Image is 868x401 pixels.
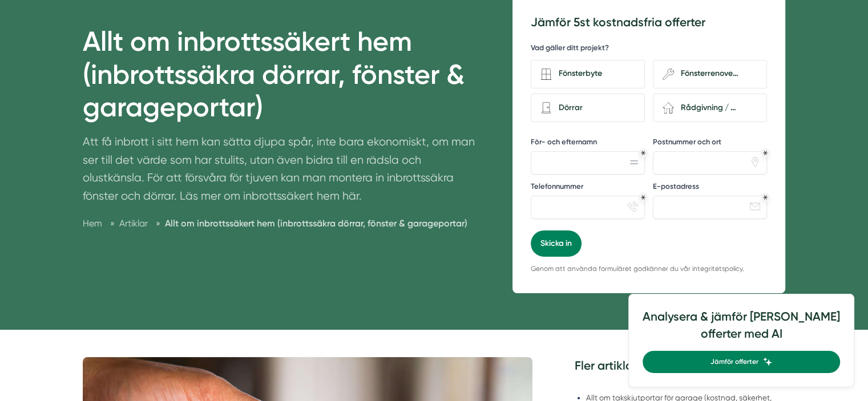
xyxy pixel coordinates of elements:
[531,43,609,55] h5: Vad gäller ditt projekt?
[83,218,102,229] a: Hem
[531,264,767,275] p: Genom att använda formuläret godkänner du vår integritetspolicy.
[653,137,767,149] label: Postnummer och ort
[110,216,115,230] span: »
[119,218,150,229] a: Artiklar
[83,133,486,210] p: Att få inbrott i sitt hem kan sätta djupa spår, inte bara ekonomiskt, om man ser till det värde s...
[763,195,768,200] div: Obligatoriskt
[643,308,840,351] h4: Analysera & jämför [PERSON_NAME] offerter med AI
[119,218,148,229] span: Artiklar
[653,181,767,194] label: E-postadress
[83,216,486,230] nav: Breadcrumb
[763,151,768,155] div: Obligatoriskt
[531,137,645,149] label: För- och efternamn
[531,14,767,30] h3: Jämför 5st kostnadsfria offerter
[156,216,160,230] span: »
[710,357,758,367] span: Jämför offerter
[531,230,582,257] button: Skicka in
[643,351,840,373] a: Jämför offerter
[641,151,645,155] div: Obligatoriskt
[165,218,467,229] a: Allt om inbrottssäkert hem (inbrottssäkra dörrar, fönster & garageportar)
[641,195,645,200] div: Obligatoriskt
[575,357,786,378] h4: Fler artiklar
[531,181,645,194] label: Telefonnummer
[83,25,486,133] h1: Allt om inbrottssäkert hem (inbrottssäkra dörrar, fönster & garageportar)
